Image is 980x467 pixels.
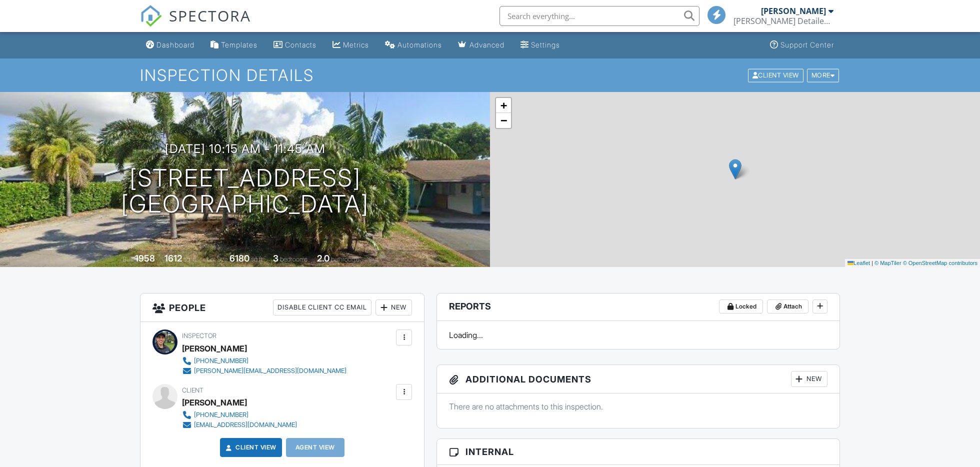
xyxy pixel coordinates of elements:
[280,255,307,263] span: bedrooms
[140,5,162,27] img: The Best Home Inspection Software - Spectora
[229,253,249,263] div: 6180
[381,36,446,54] a: Automations (Basic)
[182,386,203,394] span: Client
[182,420,297,430] a: [EMAIL_ADDRESS][DOMAIN_NAME]
[874,260,901,266] a: © MapTiler
[273,299,371,315] div: Disable Client CC Email
[142,36,198,54] a: Dashboard
[165,142,325,155] h3: [DATE] 10:15 am - 11:45 am
[807,68,839,82] div: More
[122,255,133,263] span: Built
[761,6,826,16] div: [PERSON_NAME]
[182,395,247,410] div: [PERSON_NAME]
[269,36,320,54] a: Contacts
[871,260,873,266] span: |
[331,255,359,263] span: bathrooms
[223,442,276,452] a: Client View
[194,357,248,365] div: [PHONE_NUMBER]
[469,40,504,49] div: Advanced
[207,255,228,263] span: Lot Size
[791,371,827,387] div: New
[499,6,699,26] input: Search everything...
[748,68,803,82] div: Client View
[397,40,442,49] div: Automations
[328,36,373,54] a: Metrics
[251,255,263,263] span: sq.ft.
[183,255,197,263] span: sq. ft.
[375,299,412,315] div: New
[194,367,346,375] div: [PERSON_NAME][EMAIL_ADDRESS][DOMAIN_NAME]
[206,36,261,54] a: Templates
[140,66,840,84] h1: Inspection Details
[454,36,508,54] a: Advanced
[182,332,216,339] span: Inspector
[500,114,507,126] span: −
[516,36,564,54] a: Settings
[194,421,297,429] div: [EMAIL_ADDRESS][DOMAIN_NAME]
[156,40,194,49] div: Dashboard
[194,411,248,419] div: [PHONE_NUMBER]
[903,260,977,266] a: © OpenStreetMap contributors
[169,5,251,26] span: SPECTORA
[496,98,511,113] a: Zoom in
[182,410,297,420] a: [PHONE_NUMBER]
[729,159,741,179] img: Marker
[766,36,838,54] a: Support Center
[317,253,329,263] div: 2.0
[343,40,369,49] div: Metrics
[285,40,316,49] div: Contacts
[747,71,806,78] a: Client View
[140,293,424,322] h3: People
[733,16,833,26] div: Dean's Detailed Inspections
[182,341,247,356] div: [PERSON_NAME]
[496,113,511,128] a: Zoom out
[221,40,257,49] div: Templates
[437,365,839,393] h3: Additional Documents
[182,356,346,366] a: [PHONE_NUMBER]
[780,40,834,49] div: Support Center
[121,165,369,218] h1: [STREET_ADDRESS] [GEOGRAPHIC_DATA]
[164,253,182,263] div: 1612
[437,439,839,465] h3: Internal
[140,13,251,34] a: SPECTORA
[500,99,507,111] span: +
[182,366,346,376] a: [PERSON_NAME][EMAIL_ADDRESS][DOMAIN_NAME]
[847,260,870,266] a: Leaflet
[531,40,560,49] div: Settings
[135,253,155,263] div: 1958
[273,253,278,263] div: 3
[449,401,827,412] p: There are no attachments to this inspection.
